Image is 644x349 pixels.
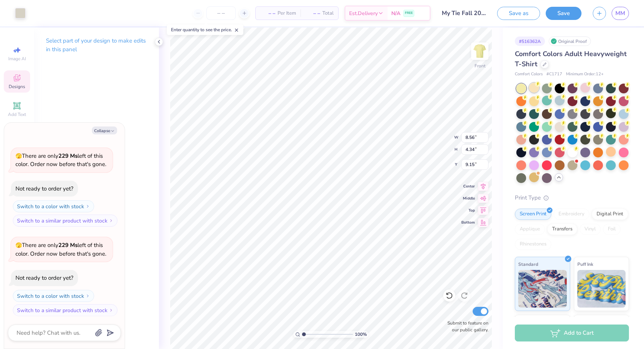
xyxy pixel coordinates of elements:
img: Switch to a similar product with stock [109,308,113,312]
span: Top [461,208,475,213]
div: Print Type [515,194,629,202]
input: – – [206,6,236,20]
div: Not ready to order yet? [15,185,73,192]
span: Est. Delivery [349,9,378,17]
div: Applique [515,224,545,235]
span: Comfort Colors [515,71,543,78]
span: # C1717 [546,71,562,78]
span: 🫣 [15,242,22,249]
button: Switch to a color with stock [13,200,94,212]
img: Switch to a color with stock [85,204,90,209]
span: Per Item [278,9,296,17]
span: FREE [405,11,413,16]
span: Bottom [461,220,475,225]
strong: 229 Ms [58,241,78,249]
img: Standard [518,270,567,308]
button: Save as [497,7,540,20]
input: Untitled Design [436,6,491,21]
img: Front [472,44,487,59]
span: There are only left of this color. Order now before that's gone. [15,152,106,168]
span: 100 % [355,331,367,338]
span: Image AI [8,56,26,62]
strong: 229 Ms [58,152,78,160]
span: Center [461,184,475,189]
img: Switch to a similar product with stock [109,218,113,223]
div: Embroidery [554,209,589,220]
div: Foil [603,224,621,235]
div: Front [475,62,485,69]
button: Switch to a similar product with stock [13,215,118,227]
a: MM [612,7,629,20]
div: Original Proof [549,37,591,46]
span: MM [615,9,625,18]
span: – – [260,9,275,17]
button: Collapse [92,126,117,134]
span: Minimum Order: 12 + [566,71,604,78]
div: Enter quantity to see the price. [167,24,243,35]
span: Comfort Colors Adult Heavyweight T-Shirt [515,49,627,69]
div: # 516362A [515,37,545,46]
button: Switch to a color with stock [13,290,94,302]
span: N/A [391,9,400,17]
span: Standard [518,260,538,268]
p: Select part of your design to make edits in this panel [46,37,147,54]
img: Switch to a color with stock [85,294,90,298]
div: Digital Print [592,209,628,220]
span: Middle [461,196,475,201]
span: – – [305,9,320,17]
span: Total [322,9,334,17]
img: Puff Ink [577,270,626,308]
button: Switch to a similar product with stock [13,304,118,316]
div: Screen Print [515,209,551,220]
button: Save [546,7,581,20]
span: Add Text [8,111,26,117]
label: Submit to feature on our public gallery. [443,320,488,333]
span: There are only left of this color. Order now before that's gone. [15,241,106,258]
span: Designs [9,84,25,90]
div: Not ready to order yet? [15,274,73,282]
span: 🫣 [15,152,22,160]
div: Rhinestones [515,239,551,250]
span: Puff Ink [577,260,593,268]
div: Transfers [547,224,577,235]
div: Vinyl [580,224,601,235]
